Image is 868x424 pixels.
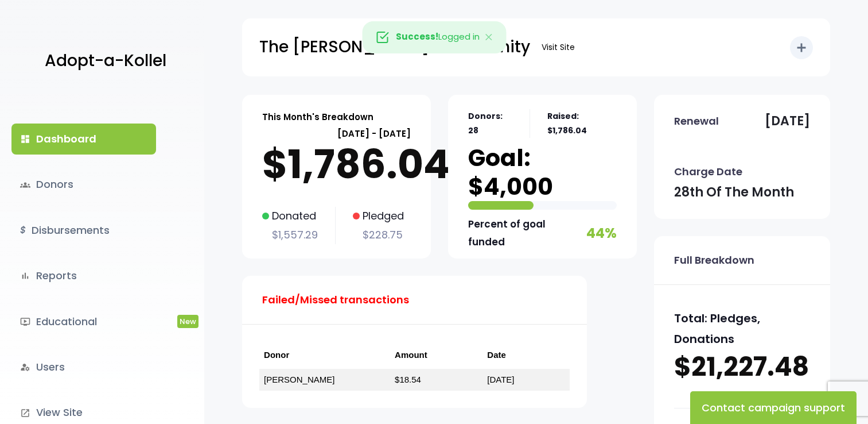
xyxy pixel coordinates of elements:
[262,207,318,225] p: Donated
[177,315,198,328] span: New
[20,134,30,144] i: dashboard
[45,47,166,75] p: Adopt-a-Kollel
[473,22,506,53] button: Close
[487,375,514,384] a: [DATE]
[362,21,506,53] div: Logged in
[468,109,512,138] p: Donors: 28
[39,33,166,89] a: Adopt-a-Kollel
[262,141,411,187] p: $1,786.04
[674,163,742,181] p: Charge Date
[259,342,390,369] th: Donor
[11,352,156,383] a: manage_accountsUsers
[11,169,156,200] a: groupsDonors
[674,112,719,130] p: Renewal
[11,215,156,246] a: $Disbursements
[468,144,617,201] p: Goal: $4,000
[674,251,754,269] p: Full Breakdown
[20,362,30,372] i: manage_accounts
[396,30,438,43] strong: Success!
[262,291,409,309] p: Failed/Missed transactions
[11,124,156,155] a: dashboardDashboard
[547,109,617,138] p: Raised: $1,786.04
[11,306,156,337] a: ondemand_videoEducationalNew
[586,221,617,245] p: 44%
[674,308,811,349] p: Total: Pledges, Donations
[20,222,26,239] i: $
[262,109,373,125] p: This Month's Breakdown
[20,408,30,418] i: launch
[390,342,482,369] th: Amount
[790,36,813,59] button: add
[795,41,808,55] i: add
[20,271,30,281] i: bar_chart
[674,181,794,204] p: 28th of the month
[259,33,530,61] p: The [PERSON_NAME] Community
[395,375,421,384] a: $18.54
[20,317,30,327] i: ondemand_video
[20,180,30,190] span: groups
[536,36,581,59] a: Visit Site
[690,391,857,424] button: Contact campaign support
[353,207,404,225] p: Pledged
[264,375,334,384] a: [PERSON_NAME]
[482,342,570,369] th: Date
[262,226,318,244] p: $1,557.29
[353,226,404,244] p: $228.75
[765,110,810,133] p: [DATE]
[11,260,156,291] a: bar_chartReports
[262,126,411,141] p: [DATE] - [DATE]
[674,349,811,385] p: $21,227.48
[468,215,583,250] p: Percent of goal funded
